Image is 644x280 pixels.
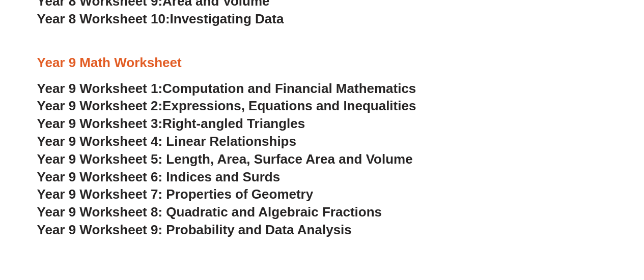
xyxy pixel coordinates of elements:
span: Year 9 Worksheet 1: [37,81,163,96]
span: Expressions, Equations and Inequalities [162,98,416,113]
a: Year 9 Worksheet 3:Right-angled Triangles [37,116,305,131]
a: Year 9 Worksheet 4: Linear Relationships [37,134,296,149]
span: Investigating Data [170,11,284,26]
a: Year 9 Worksheet 6: Indices and Surds [37,169,281,184]
span: Right-angled Triangles [162,116,305,131]
a: Year 8 Worksheet 10:Investigating Data [37,11,284,26]
a: Year 9 Worksheet 7: Properties of Geometry [37,186,314,202]
h3: Year 9 Math Worksheet [37,54,607,72]
span: Computation and Financial Mathematics [162,81,416,96]
span: Year 8 Worksheet 10: [37,11,170,26]
a: Year 9 Worksheet 2:Expressions, Equations and Inequalities [37,98,416,113]
span: Year 9 Worksheet 3: [37,116,163,131]
a: Year 9 Worksheet 9: Probability and Data Analysis [37,222,352,237]
span: Year 9 Worksheet 2: [37,98,163,113]
a: Year 9 Worksheet 1:Computation and Financial Mathematics [37,81,416,96]
a: Year 9 Worksheet 5: Length, Area, Surface Area and Volume [37,151,413,167]
a: Year 9 Worksheet 8: Quadratic and Algebraic Fractions [37,204,382,220]
iframe: Chat Widget [474,165,644,280]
